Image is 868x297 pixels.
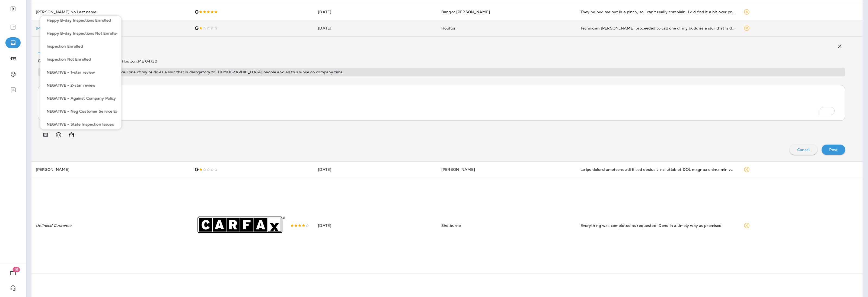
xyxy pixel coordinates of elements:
[66,129,77,140] button: Generate AI response
[580,9,735,15] div: They helped me out in a pinch, so I can’t really complain. I did find it a bit over priced for my...
[42,89,841,116] textarea: To enrich screen reader interactions, please activate Accessibility in Grammarly extension settings
[797,148,810,152] p: Cancel
[5,267,21,278] button: 19
[38,38,67,58] button: Reply
[441,223,461,228] span: Shelburne
[314,161,437,178] td: [DATE]
[36,26,186,30] p: [PERSON_NAME]
[44,53,117,66] button: Inspection Not Enrolled
[13,267,20,272] span: 19
[44,40,117,53] button: Inspection Enrolled
[44,27,117,40] button: Happy B-day Inspections Not Enrolled
[790,145,818,155] button: Cancel
[822,145,845,155] button: Post
[441,9,490,14] span: Bangor [PERSON_NAME]
[580,223,735,228] div: Everything was completed as requested. Done in a timely way as promised
[40,70,843,74] p: Technician [PERSON_NAME] proceeded to call one of my buddies a slur that is derogatory to [DEMOGR...
[36,26,186,30] div: Click to view Customer Drawer
[44,79,117,92] button: NEGATIVE - 2-star review
[5,4,21,14] button: Expand Sidebar
[829,148,838,152] p: Post
[36,10,186,14] p: [PERSON_NAME] No Last name
[36,223,186,228] p: Unlinked Customer
[44,118,117,131] button: NEGATIVE - State Inspection Issues
[314,178,437,273] td: [DATE]
[36,167,186,172] p: [PERSON_NAME]
[53,129,64,140] button: Select an emoji
[580,25,735,31] div: Technician Tristan Jackson proceeded to call one of my buddies a slur that is derogatory to gay p...
[44,66,117,79] button: NEGATIVE - 1-star review
[44,14,117,27] button: Happy B-day Inspections Enrolled
[441,167,475,172] span: [PERSON_NAME]
[441,26,457,31] span: Houlton
[314,20,437,36] td: [DATE]
[580,167,735,172] div: My car stopped starting and I had gotten a code about an ABS sensor issue the week before. Got to...
[44,105,117,118] button: NEGATIVE - Neg Customer Service Exp
[44,92,117,105] button: NEGATIVE - Against Company Policy
[314,4,437,20] td: [DATE]
[40,129,51,140] button: Add in a premade template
